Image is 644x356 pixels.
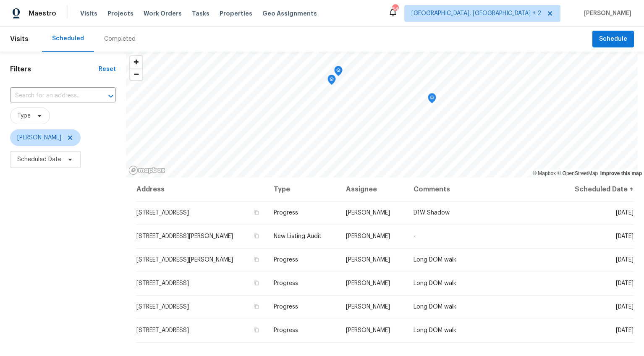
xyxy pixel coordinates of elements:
[105,90,117,102] button: Open
[274,257,298,263] span: Progress
[99,65,116,73] div: Reset
[136,280,189,286] span: [STREET_ADDRESS]
[392,5,398,13] div: 54
[10,65,99,73] h1: Filters
[616,233,634,239] span: [DATE]
[274,327,298,333] span: Progress
[130,68,142,80] button: Zoom out
[339,178,407,201] th: Assignee
[411,9,541,18] span: [GEOGRAPHIC_DATA], [GEOGRAPHIC_DATA] + 2
[346,280,390,286] span: [PERSON_NAME]
[616,257,634,263] span: [DATE]
[346,304,390,310] span: [PERSON_NAME]
[136,233,233,239] span: [STREET_ADDRESS][PERSON_NAME]
[220,9,252,18] span: Properties
[253,326,260,334] button: Copy Address
[136,257,233,263] span: [STREET_ADDRESS][PERSON_NAME]
[52,34,84,43] div: Scheduled
[136,178,267,201] th: Address
[616,304,634,310] span: [DATE]
[414,304,456,310] span: Long DOM walk
[414,280,456,286] span: Long DOM walk
[599,34,627,44] span: Schedule
[253,256,260,263] button: Copy Address
[136,210,189,216] span: [STREET_ADDRESS]
[130,68,142,80] span: Zoom out
[414,210,450,216] span: D1W Shadow
[80,9,97,18] span: Visits
[253,303,260,310] button: Copy Address
[414,327,456,333] span: Long DOM walk
[10,30,29,48] span: Visits
[253,279,260,287] button: Copy Address
[533,170,556,176] a: Mapbox
[192,10,209,16] span: Tasks
[10,89,92,102] input: Search for an address...
[274,280,298,286] span: Progress
[346,233,390,239] span: [PERSON_NAME]
[616,210,634,216] span: [DATE]
[414,233,416,239] span: -
[414,257,456,263] span: Long DOM walk
[556,178,634,201] th: Scheduled Date ↑
[136,304,189,310] span: [STREET_ADDRESS]
[581,9,631,18] span: [PERSON_NAME]
[346,210,390,216] span: [PERSON_NAME]
[600,170,642,176] a: Improve this map
[29,9,56,18] span: Maestro
[334,66,343,79] div: Map marker
[107,9,134,18] span: Projects
[274,233,322,239] span: New Listing Audit
[274,210,298,216] span: Progress
[104,35,136,43] div: Completed
[346,257,390,263] span: [PERSON_NAME]
[327,75,336,88] div: Map marker
[407,178,556,201] th: Comments
[267,178,339,201] th: Type
[557,170,598,176] a: OpenStreetMap
[17,155,61,164] span: Scheduled Date
[616,327,634,333] span: [DATE]
[616,280,634,286] span: [DATE]
[262,9,317,18] span: Geo Assignments
[128,165,165,175] a: Mapbox homepage
[136,327,189,333] span: [STREET_ADDRESS]
[592,31,634,48] button: Schedule
[274,304,298,310] span: Progress
[17,133,61,142] span: [PERSON_NAME]
[428,93,436,106] div: Map marker
[253,232,260,240] button: Copy Address
[126,52,638,178] canvas: Map
[346,327,390,333] span: [PERSON_NAME]
[17,112,31,120] span: Type
[130,56,142,68] button: Zoom in
[253,209,260,216] button: Copy Address
[144,9,182,18] span: Work Orders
